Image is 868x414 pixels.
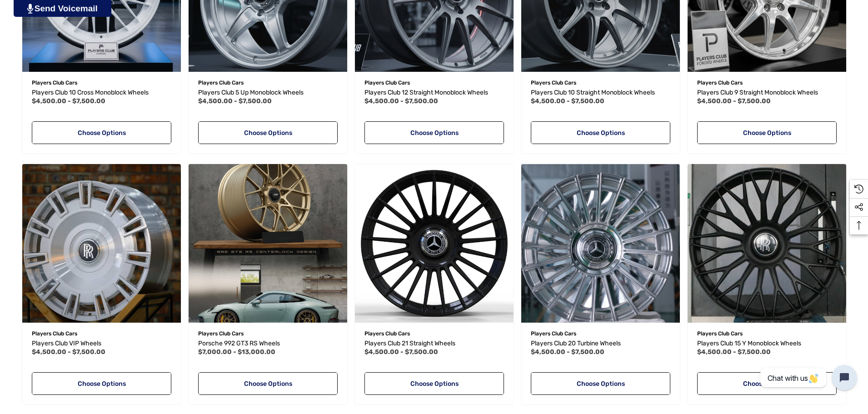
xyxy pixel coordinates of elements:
[697,97,771,105] span: $4,500.00 - $7,500.00
[364,121,504,144] a: Choose Options
[531,77,670,89] p: Players Club Cars
[22,164,181,323] a: Players Club VIP Wheels,Price range from $4,500.00 to $7,500.00
[531,97,604,105] span: $4,500.00 - $7,500.00
[32,89,149,96] span: Players Club 10 Cross Monoblock Wheels
[697,338,837,349] a: Players Club 15 Y Monoblock Wheels,Price range from $4,500.00 to $7,500.00
[364,328,504,339] p: Players Club Cars
[531,338,670,349] a: Players Club 20 Turbine Wheels,Price range from $4,500.00 to $7,500.00
[364,338,504,349] a: Players Club 21 Straight Wheels,Price range from $4,500.00 to $7,500.00
[364,348,438,356] span: $4,500.00 - $7,500.00
[697,89,818,96] span: Players Club 9 Straight Monoblock Wheels
[854,185,863,194] svg: Recently Viewed
[697,348,771,356] span: $4,500.00 - $7,500.00
[531,121,670,144] a: Choose Options
[531,348,604,356] span: $4,500.00 - $7,500.00
[32,328,171,339] p: Players Club Cars
[521,164,680,323] a: Players Club 20 Turbine Wheels,Price range from $4,500.00 to $7,500.00
[198,77,338,89] p: Players Club Cars
[688,164,846,323] img: Players Club 15 Y Monoblock Wheels
[697,77,837,89] p: Players Club Cars
[189,164,347,323] a: Porsche 992 GT3 RS Wheels,Price range from $7,000.00 to $13,000.00
[189,164,347,323] img: Porsche 992 GT3 RS Forged Wheels
[697,372,837,395] a: Choose Options
[531,87,670,98] a: Players Club 10 Straight Monoblock Wheels,Price range from $4,500.00 to $7,500.00
[531,328,670,339] p: Players Club Cars
[531,372,670,395] a: Choose Options
[32,121,171,144] a: Choose Options
[364,97,438,105] span: $4,500.00 - $7,500.00
[198,372,338,395] a: Choose Options
[198,339,280,347] span: Porsche 992 GT3 RS Wheels
[198,328,338,339] p: Players Club Cars
[32,338,171,349] a: Players Club VIP Wheels,Price range from $4,500.00 to $7,500.00
[688,164,846,323] a: Players Club 15 Y Monoblock Wheels,Price range from $4,500.00 to $7,500.00
[364,77,504,89] p: Players Club Cars
[850,221,868,230] svg: Top
[32,372,171,395] a: Choose Options
[531,339,621,347] span: Players Club 20 Turbine Wheels
[198,348,275,356] span: $7,000.00 - $13,000.00
[697,121,837,144] a: Choose Options
[364,339,455,347] span: Players Club 21 Straight Wheels
[27,4,33,14] img: PjwhLS0gR2VuZXJhdG9yOiBHcmF2aXQuaW8gLS0+PHN2ZyB4bWxucz0iaHR0cDovL3d3dy53My5vcmcvMjAwMC9zdmciIHhtb...
[32,339,101,347] span: Players Club VIP Wheels
[531,89,655,96] span: Players Club 10 Straight Monoblock Wheels
[32,97,105,105] span: $4,500.00 - $7,500.00
[697,328,837,339] p: Players Club Cars
[198,121,338,144] a: Choose Options
[697,87,837,98] a: Players Club 9 Straight Monoblock Wheels,Price range from $4,500.00 to $7,500.00
[355,164,514,323] a: Players Club 21 Straight Wheels,Price range from $4,500.00 to $7,500.00
[697,339,801,347] span: Players Club 15 Y Monoblock Wheels
[364,372,504,395] a: Choose Options
[198,97,272,105] span: $4,500.00 - $7,500.00
[198,338,338,349] a: Porsche 992 GT3 RS Wheels,Price range from $7,000.00 to $13,000.00
[355,164,514,323] img: Players Club 21 Straight Monoblock Wheels
[198,87,338,98] a: Players Club 5 Up Monoblock Wheels,Price range from $4,500.00 to $7,500.00
[521,164,680,323] img: Players Club 20 Turbine Forged Monoblock Wheels
[854,203,863,212] svg: Social Media
[32,348,105,356] span: $4,500.00 - $7,500.00
[198,89,304,96] span: Players Club 5 Up Monoblock Wheels
[32,87,171,98] a: Players Club 10 Cross Monoblock Wheels,Price range from $4,500.00 to $7,500.00
[364,89,488,96] span: Players Club 12 Straight Monoblock Wheels
[32,77,171,89] p: Players Club Cars
[22,164,181,323] img: Players Club VIP Monoblock Forged Wheels
[364,87,504,98] a: Players Club 12 Straight Monoblock Wheels,Price range from $4,500.00 to $7,500.00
